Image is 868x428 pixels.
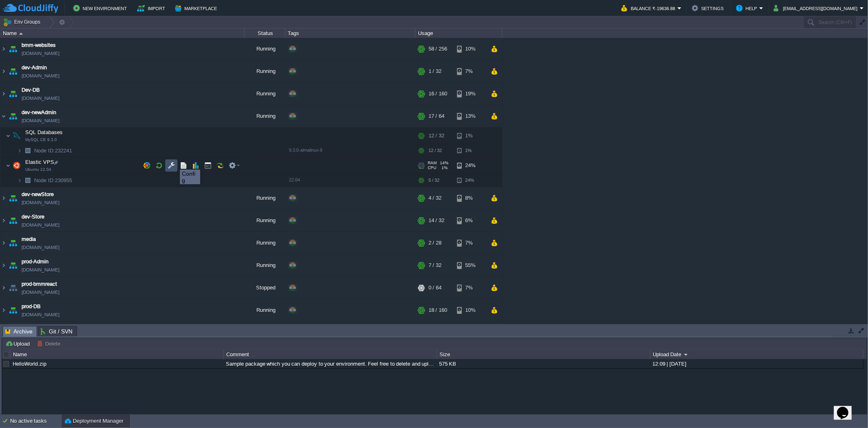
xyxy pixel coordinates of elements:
[17,144,22,157] img: AMDAwAAAACH5BAEAAAAALAAAAAABAAEAAAICRAEAOw==
[7,60,19,82] img: AMDAwAAAACH5BAEAAAAALAAAAAABAAEAAAICRAEAOw==
[11,128,22,144] img: AMDAwAAAACH5BAEAAAAALAAAAAABAAEAAAICRAEAOw==
[429,174,439,187] div: 5 / 32
[245,187,285,209] div: Running
[457,144,483,157] div: 1%
[37,340,63,347] button: Delete
[245,83,285,105] div: Running
[457,83,483,105] div: 19%
[6,128,11,144] img: AMDAwAAAACH5BAEAAAAALAAAAAABAAEAAAICRAEAOw==
[22,302,41,311] a: prod-DB
[457,322,483,344] div: 14%
[22,86,40,94] a: Dev-DB
[245,105,285,127] div: Running
[428,161,437,165] span: RAM
[22,144,33,157] img: AMDAwAAAACH5BAEAAAAALAAAAAABAAEAAAICRAEAOw==
[1,29,244,38] div: Name
[3,16,43,28] button: Env Groups
[245,38,285,60] div: Running
[24,159,55,165] a: Elastic VPSUbuntu 22.04
[22,221,59,229] span: [DOMAIN_NAME]
[22,280,57,288] a: prod-bmmreact
[22,174,33,187] img: AMDAwAAAACH5BAEAAAAALAAAAAABAAEAAAICRAEAOw==
[457,210,483,232] div: 6%
[0,210,7,232] img: AMDAwAAAACH5BAEAAAAALAAAAAABAAEAAAICRAEAOw==
[457,128,483,144] div: 1%
[22,41,56,49] span: bmm-websites
[245,254,285,276] div: Running
[621,3,678,13] button: Balance ₹-19636.88
[245,232,285,254] div: Running
[429,105,444,127] div: 17 / 64
[437,359,649,368] div: 575 KB
[22,199,59,207] span: [DOMAIN_NAME]
[10,415,61,428] div: No active tasks
[34,148,55,154] span: Node ID:
[7,105,19,127] img: AMDAwAAAACH5BAEAAAAALAAAAAABAAEAAAICRAEAOw==
[7,38,19,60] img: AMDAwAAAACH5BAEAAAAALAAAAAABAAEAAAICRAEAOw==
[439,165,448,170] span: 1%
[175,3,219,13] button: Marketplace
[457,174,483,187] div: 24%
[416,29,502,38] div: Usage
[7,232,19,254] img: AMDAwAAAACH5BAEAAAAALAAAAAABAAEAAAICRAEAOw==
[440,161,448,165] span: 14%
[457,254,483,276] div: 55%
[0,322,7,344] img: AMDAwAAAACH5BAEAAAAALAAAAAABAAEAAAICRAEAOw==
[7,299,19,321] img: AMDAwAAAACH5BAEAAAAALAAAAAABAAEAAAICRAEAOw==
[457,157,483,174] div: 24%
[429,254,442,276] div: 7 / 32
[33,177,73,184] a: Node ID:230955
[22,258,48,266] a: prod-Admin
[0,232,7,254] img: AMDAwAAAACH5BAEAAAAALAAAAAABAAEAAAICRAEAOw==
[22,243,59,252] a: [DOMAIN_NAME]
[25,167,51,172] span: Ubuntu 22.04
[774,3,860,13] button: [EMAIL_ADDRESS][DOMAIN_NAME]
[22,190,54,199] a: dev-newStore
[22,213,44,221] a: dev-Store
[457,232,483,254] div: 7%
[736,3,759,13] button: Help
[22,288,59,296] span: [DOMAIN_NAME]
[7,322,19,344] img: AMDAwAAAACH5BAEAAAAALAAAAAABAAEAAAICRAEAOw==
[13,361,46,367] a: HelloWorld.zip
[3,3,58,13] img: CloudJiffy
[692,3,726,13] button: Settings
[24,129,64,135] a: SQL DatabasesMySQL CE 9.3.0
[19,33,23,35] img: AMDAwAAAACH5BAEAAAAALAAAAAABAAEAAAICRAEAOw==
[24,129,64,136] span: SQL Databases
[5,340,32,347] button: Upload
[437,350,650,359] div: Size
[17,174,22,187] img: AMDAwAAAACH5BAEAAAAALAAAAAABAAEAAAICRAEAOw==
[7,187,19,209] img: AMDAwAAAACH5BAEAAAAALAAAAAABAAEAAAICRAEAOw==
[286,29,415,38] div: Tags
[457,60,483,82] div: 7%
[25,137,57,142] span: MySQL CE 9.3.0
[0,105,7,127] img: AMDAwAAAACH5BAEAAAAALAAAAAABAAEAAAICRAEAOw==
[245,210,285,232] div: Running
[7,277,19,299] img: AMDAwAAAACH5BAEAAAAALAAAAAABAAEAAAICRAEAOw==
[22,64,47,72] a: dev-Admin
[6,157,11,174] img: AMDAwAAAACH5BAEAAAAALAAAAAABAAEAAAICRAEAOw==
[0,83,7,105] img: AMDAwAAAACH5BAEAAAAALAAAAAABAAEAAAICRAEAOw==
[457,105,483,127] div: 13%
[182,170,198,183] div: Config
[650,359,863,368] div: 12:09 | [DATE]
[22,94,59,102] span: [DOMAIN_NAME]
[7,254,19,276] img: AMDAwAAAACH5BAEAAAAALAAAAAABAAEAAAICRAEAOw==
[137,3,168,13] button: Import
[33,177,73,184] span: 230955
[7,210,19,232] img: AMDAwAAAACH5BAEAAAAALAAAAAABAAEAAAICRAEAOw==
[11,157,22,174] img: AMDAwAAAACH5BAEAAAAALAAAAAABAAEAAAICRAEAOw==
[457,299,483,321] div: 10%
[428,165,436,170] span: CPU
[0,277,7,299] img: AMDAwAAAACH5BAEAAAAALAAAAAABAAEAAAICRAEAOw==
[429,232,442,254] div: 2 / 28
[65,417,123,425] button: Deployment Manager
[0,254,7,276] img: AMDAwAAAACH5BAEAAAAALAAAAAABAAEAAAICRAEAOw==
[33,147,73,154] span: 232241
[0,38,7,60] img: AMDAwAAAACH5BAEAAAAALAAAAAABAAEAAAICRAEAOw==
